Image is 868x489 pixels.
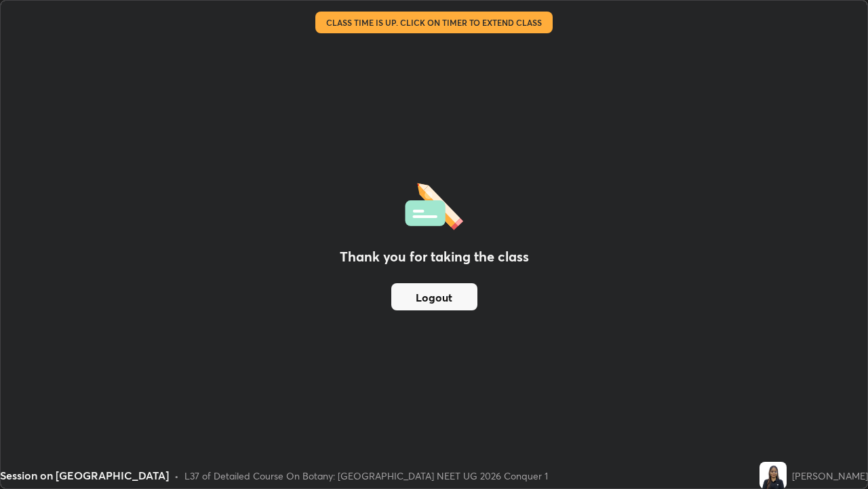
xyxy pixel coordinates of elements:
img: offlineFeedback.1438e8b3.svg [405,179,463,230]
div: L37 of Detailed Course On Botany: [GEOGRAPHIC_DATA] NEET UG 2026 Conquer 1 [184,469,548,483]
img: 5dd7e0702dfe4f69bf807b934bb836a9.jpg [759,462,787,489]
button: Logout [391,283,477,310]
div: [PERSON_NAME] [792,469,868,483]
div: • [174,469,179,483]
h2: Thank you for taking the class [340,247,529,267]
